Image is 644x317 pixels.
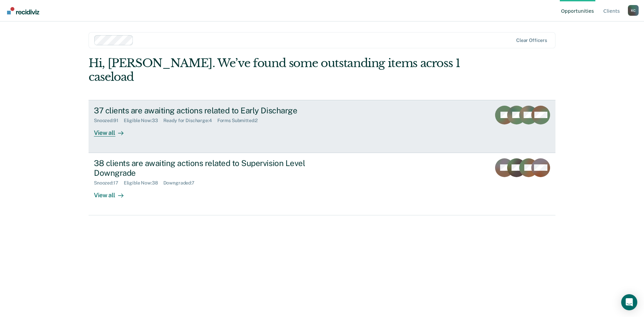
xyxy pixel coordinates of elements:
div: Eligible Now : 38 [124,180,163,186]
div: Hi, [PERSON_NAME]. We’ve found some outstanding items across 1 caseload [89,56,462,84]
div: Clear officers [516,38,547,43]
div: K C [628,5,639,16]
div: Eligible Now : 33 [124,118,163,123]
div: Snoozed : 17 [94,180,124,186]
div: 38 clients are awaiting actions related to Supervision Level Downgrade [94,158,329,178]
div: Ready for Discharge : 4 [163,118,217,123]
a: 37 clients are awaiting actions related to Early DischargeSnoozed:91Eligible Now:33Ready for Disc... [89,100,555,153]
div: Forms Submitted : 2 [217,118,263,123]
img: Recidiviz [7,7,39,14]
div: View all [94,123,131,137]
div: Downgraded : 7 [163,180,200,186]
a: 38 clients are awaiting actions related to Supervision Level DowngradeSnoozed:17Eligible Now:38Do... [89,153,555,215]
button: Profile dropdown button [628,5,639,16]
div: Snoozed : 91 [94,118,124,123]
div: 37 clients are awaiting actions related to Early Discharge [94,106,329,115]
div: View all [94,186,131,199]
div: Open Intercom Messenger [621,294,637,310]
